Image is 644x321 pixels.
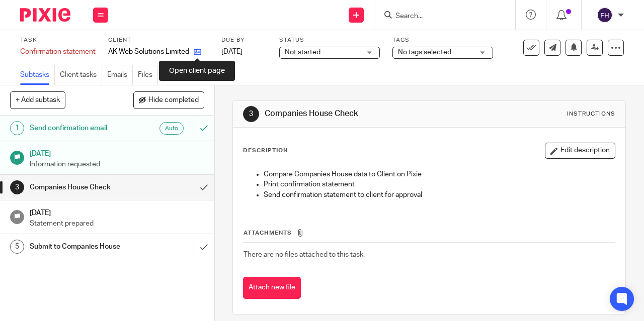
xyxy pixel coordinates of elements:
button: Hide completed [133,91,204,109]
p: Information requested [30,159,204,169]
p: Print confirmation statement [264,179,615,189]
p: Description [243,147,288,155]
p: Compare Companies House data to Client on Pixie [264,169,615,179]
span: [DATE] [221,48,243,55]
span: There are no files attached to this task. [244,251,365,258]
a: Audit logs [202,65,238,85]
h1: Companies House Check [265,109,451,119]
label: Tags [392,36,493,44]
h1: [DATE] [30,146,204,159]
a: Subtasks [20,65,55,85]
label: Status [279,36,380,44]
label: Due by [221,36,267,44]
a: Files [138,65,158,85]
h1: Send confirmation email [30,121,132,136]
p: Send confirmation statement to client for approval [264,190,615,200]
span: No tags selected [398,49,451,56]
button: Attach new file [243,277,301,299]
label: Client [108,36,209,44]
a: Emails [107,65,133,85]
img: Pixie [20,8,70,22]
input: Search [394,12,485,21]
h1: Companies House Check [30,180,132,195]
div: 5 [10,240,24,254]
div: 1 [10,121,24,135]
span: Not started [285,49,320,56]
img: svg%3E [597,7,613,23]
div: 3 [10,180,24,194]
p: Statement prepared [30,219,204,229]
a: Notes (0) [163,65,197,85]
div: Auto [159,122,184,135]
button: + Add subtask [10,91,65,109]
h1: [DATE] [30,205,204,218]
span: Attachments [244,230,292,236]
a: Client tasks [60,65,102,85]
p: AK Web Solutions Limited [108,47,189,57]
span: Hide completed [148,96,199,104]
label: Task [20,36,96,44]
div: 3 [243,106,259,122]
div: Confirmation statement [20,47,96,57]
div: Instructions [567,110,615,118]
h1: Submit to Companies House [30,239,132,254]
button: Edit description [545,143,615,159]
